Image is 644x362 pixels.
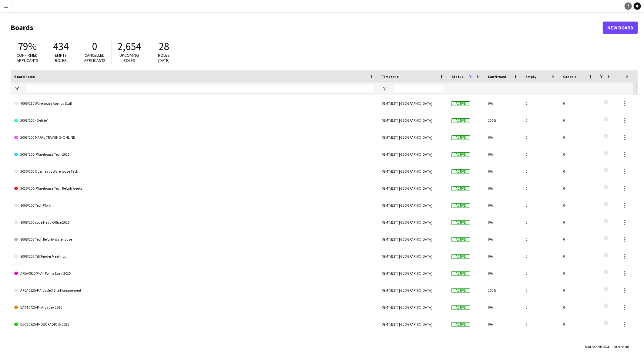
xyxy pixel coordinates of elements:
[378,112,448,129] div: (GMT/BST) [GEOGRAPHIC_DATA]
[378,333,448,350] div: (GMT/BST) [GEOGRAPHIC_DATA]
[522,95,559,112] div: 0
[559,316,597,333] div: 0
[378,146,448,163] div: (GMT/BST) [GEOGRAPHIC_DATA]
[484,129,522,146] div: 0%
[559,248,597,265] div: 0
[559,95,597,112] div: 0
[522,265,559,282] div: 0
[14,112,374,129] a: 2007/100 - Debrief
[14,146,374,163] a: 2007/100- Warehouse Tech 2025
[484,163,522,180] div: 0%
[14,299,374,316] a: BATT0725/P - ArcadeX 2025
[484,180,522,197] div: 0%
[14,333,374,350] a: BTBR2025/P Between The Bridges 2025
[378,316,448,333] div: (GMT/BST) [GEOGRAPHIC_DATA]
[14,248,374,265] a: 8008/100 Till Tender Meetings
[488,74,506,79] span: Confirmed
[451,322,470,327] span: Active
[17,52,38,63] span: Confirmed applicants
[603,22,638,34] a: New Board
[118,40,141,53] span: 2,654
[14,265,374,282] a: APEA0825/P- All Points East- 2025
[563,74,576,79] span: Cancels
[522,299,559,316] div: 0
[522,129,559,146] div: 0
[603,344,609,349] span: 503
[522,163,559,180] div: 0
[11,23,603,32] h1: Boards
[14,282,374,299] a: ARCA0825/P Arcade X Site Management
[559,299,597,316] div: 0
[159,40,169,53] span: 28
[451,220,470,225] span: Active
[451,74,463,79] span: Status
[18,40,37,53] span: 79%
[14,74,35,79] span: Board name
[451,135,470,140] span: Active
[158,52,170,63] span: Roles [DATE]
[522,214,559,231] div: 0
[559,282,597,299] div: 0
[484,146,522,163] div: 0%
[559,231,597,248] div: 0
[14,180,374,197] a: 3030/100- Warehouse Tech Refurb Weeks
[522,248,559,265] div: 0
[522,333,559,350] div: 0
[484,299,522,316] div: 0%
[451,186,470,191] span: Active
[378,299,448,316] div: (GMT/BST) [GEOGRAPHIC_DATA]
[378,95,448,112] div: (GMT/BST) [GEOGRAPHIC_DATA]
[378,214,448,231] div: (GMT/BST) [GEOGRAPHIC_DATA]
[14,231,374,248] a: 8008/100 Tech Refurb- Warehouse
[451,237,470,242] span: Active
[484,333,522,350] div: 100%
[451,254,470,259] span: Active
[484,282,522,299] div: 100%
[559,129,597,146] div: 0
[484,248,522,265] div: 0%
[484,197,522,214] div: 0%
[378,265,448,282] div: (GMT/BST) [GEOGRAPHIC_DATA]
[522,316,559,333] div: 0
[559,163,597,180] div: 0
[559,214,597,231] div: 0
[451,152,470,157] span: Active
[522,112,559,129] div: 0
[14,95,374,112] a: 9066/110 Warehouse Agency Staff
[559,180,597,197] div: 0
[451,271,470,276] span: Active
[451,169,470,174] span: Active
[393,85,444,92] input: Timezone Filter Input
[382,86,387,91] button: Open Filter Menu
[451,203,470,208] span: Active
[378,231,448,248] div: (GMT/BST) [GEOGRAPHIC_DATA]
[559,112,597,129] div: 0
[484,316,522,333] div: 0%
[451,288,470,293] span: Active
[14,214,374,231] a: 8008/100 code Head Office 2025
[522,197,559,214] div: 0
[378,282,448,299] div: (GMT/BST) [GEOGRAPHIC_DATA]
[84,52,106,63] span: Cancelled applicants
[612,344,624,349] span: Filtered
[55,52,67,63] span: Empty roles
[522,180,559,197] div: 0
[120,52,139,63] span: Upcoming roles
[522,146,559,163] div: 0
[525,74,536,79] span: Empty
[378,163,448,180] div: (GMT/BST) [GEOGRAPHIC_DATA]
[484,265,522,282] div: 0%
[484,112,522,129] div: 100%
[484,214,522,231] div: 0%
[484,231,522,248] div: 0%
[559,333,597,350] div: 0
[451,101,470,106] span: Active
[378,180,448,197] div: (GMT/BST) [GEOGRAPHIC_DATA]
[53,40,69,53] span: 434
[378,197,448,214] div: (GMT/BST) [GEOGRAPHIC_DATA]
[25,85,374,92] input: Board name Filter Input
[14,197,374,214] a: 8000/100 Tech Work
[559,265,597,282] div: 0
[522,231,559,248] div: 0
[625,344,629,349] span: 36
